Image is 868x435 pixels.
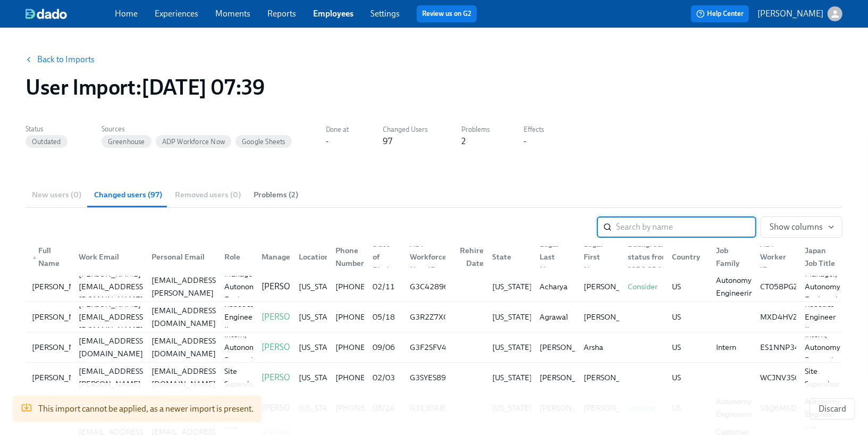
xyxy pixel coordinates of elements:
a: Experiences [155,9,198,19]
div: G3C428966NXBT8W6 [410,280,490,293]
div: - [326,136,328,147]
div: [US_STATE] [299,311,339,323]
div: [US_STATE] [299,341,339,354]
div: ADP Worker ID [752,246,796,267]
div: Site Supervisor [805,365,840,390]
div: US [672,311,703,323]
div: US [672,371,703,384]
div: [EMAIL_ADDRESS][DOMAIN_NAME] [151,304,218,330]
div: ES1NNP34L [761,341,804,354]
div: MXD4HVZGP [761,311,808,323]
span: Help Center [696,9,744,19]
div: [PHONE_NUMBER] [335,311,404,323]
div: [PHONE_NUMBER] [335,280,404,293]
div: [PERSON_NAME] [32,371,94,384]
span: ▲ [32,255,37,260]
div: Manager [253,246,290,267]
span: Changed users (97) [94,189,162,201]
div: G3SYES89SXVMNRYR [410,371,486,384]
div: This import cannot be applied, as a newer import is present. [38,399,254,419]
div: [PHONE_NUMBER] [335,371,404,384]
div: Arsha [584,341,615,354]
div: G3R2Z7XC3P0M29A0 [410,311,489,323]
label: Status [26,123,68,135]
label: Problems [462,124,490,136]
div: 09/06 [373,341,397,354]
div: US [672,341,703,354]
div: Location [294,250,334,263]
span: Show columns [770,222,833,232]
input: Search by name [616,216,756,238]
div: [PERSON_NAME] [540,341,602,354]
div: 02/11 [373,280,397,293]
div: Legal Last Name [531,246,575,267]
p: [PERSON_NAME] [262,311,327,323]
div: Country [663,246,707,267]
div: Manager, Autonomy Engineering [805,267,846,306]
div: Japan Job Title [796,246,840,267]
div: Robotics Engineer II [805,298,836,336]
div: [EMAIL_ADDRESS][DOMAIN_NAME] [151,365,218,390]
div: Rehire Date [445,244,488,270]
div: Work Email [71,246,144,267]
div: Personal Email [143,246,216,267]
div: 05/18 [373,311,397,323]
label: Sources [102,123,292,135]
div: [PERSON_NAME][EMAIL_ADDRESS][PERSON_NAME][DOMAIN_NAME] [151,261,218,312]
div: Legal First Name [575,246,619,267]
div: [PERSON_NAME] [584,280,646,293]
span: Greenhouse [102,138,151,146]
div: 2 [462,136,466,147]
div: State [488,250,532,263]
div: [PERSON_NAME][EMAIL_ADDRESS][DOMAIN_NAME] [79,298,146,336]
div: ▲Full Name [28,246,71,267]
a: Settings [370,9,400,19]
div: Manager, Autonomy Engineering [224,267,266,306]
div: Background check status from [GEOGRAPHIC_DATA] [623,238,712,276]
h1: User Import : [DATE] 07:39 [26,74,264,100]
button: Show columns [761,216,842,238]
div: Autonomy Engineering [717,274,758,299]
div: 02/03 [373,371,397,384]
label: Done at [326,124,349,136]
div: Role [216,246,253,267]
a: Back to Imports [37,54,95,65]
div: [US_STATE] [493,371,533,384]
div: WCJNV3SQ8 [761,371,806,384]
span: Outdated [26,138,68,146]
div: Intern [717,341,748,354]
div: [PERSON_NAME] [32,311,94,323]
div: [US_STATE] [493,280,533,293]
div: [EMAIL_ADDRESS][DOMAIN_NAME] [151,334,218,360]
div: ADP Workforce Now ID [401,246,445,267]
div: [PHONE_NUMBER] [335,341,404,354]
div: Rehire Date [445,246,488,267]
div: Date of Birth [368,238,401,276]
p: [PERSON_NAME] [757,8,823,20]
div: Role [220,250,253,263]
p: [PERSON_NAME] [262,372,327,383]
a: dado [26,9,115,19]
label: Changed Users [383,124,428,136]
label: Effects [524,124,544,136]
div: Phone Number [331,244,368,270]
div: ADP Workforce Now ID [406,238,451,276]
a: Reports [267,9,296,19]
div: ADP Worker ID [756,238,796,276]
div: [PERSON_NAME] [540,371,602,384]
div: G3F2SFV4B6HKK07V [410,341,486,354]
div: Country [668,250,707,263]
div: 97 [383,136,393,147]
img: dado [26,9,67,19]
div: Manager [257,250,298,263]
div: Robotics Engineer II [224,298,255,336]
div: [EMAIL_ADDRESS][DOMAIN_NAME] [79,334,146,360]
div: Phone Number [327,246,364,267]
p: [PERSON_NAME] [262,341,327,353]
button: Discard [810,398,855,420]
div: [US_STATE] [493,311,533,323]
div: [PERSON_NAME] [32,341,94,354]
div: - [524,136,527,147]
a: Home [115,9,138,19]
button: Help Center [691,5,749,22]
